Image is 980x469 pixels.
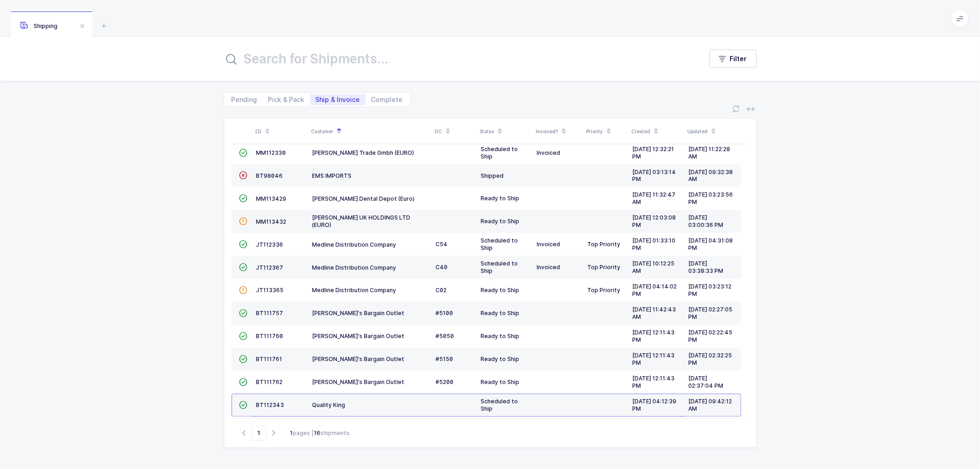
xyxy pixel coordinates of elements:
span: [DATE] 12:11:43 PM [633,352,675,366]
span:  [239,149,248,156]
div: Status [480,124,531,139]
span: Scheduled to Ship [481,146,518,160]
span: Ready to Ship [481,310,520,316]
div: Priority [587,124,626,139]
span: [DATE] 11:42:43 AM [633,306,676,320]
span: [PERSON_NAME] Trade Gmbh (EURO) [312,149,414,156]
span: #5050 [436,333,454,339]
span: Ready to Ship [481,218,520,225]
span: BT111761 [256,356,283,362]
span:  [239,264,248,271]
span: Ready to Ship [481,333,520,339]
span:  [239,195,248,202]
span: BT98046 [256,172,283,179]
span: [DATE] 11:22:28 AM [689,146,731,160]
span: [DATE] 09:32:38 AM [689,169,733,183]
span: [DATE] 01:33:10 PM [633,237,676,251]
span: JT113365 [256,287,284,294]
span: Top Priority [588,264,621,271]
span: [DATE] 04:14:02 PM [633,283,677,297]
span: BT112343 [256,401,284,408]
span: Ready to Ship [481,287,520,294]
span: [DATE] 02:32:25 PM [689,352,732,366]
span: [DATE] 02:22:45 PM [689,329,733,343]
span: C54 [436,241,448,248]
div: Invoiced [537,241,580,248]
span: Pick & Pack [268,96,305,103]
span:  [239,218,248,225]
span: Pending [232,96,257,103]
span: MM113429 [256,195,287,202]
span: [DATE] 04:31:08 PM [689,237,733,251]
span: Top Priority [588,287,621,294]
span:  [239,241,248,248]
span: #5150 [436,356,453,362]
span: [PERSON_NAME] Dental Depot (Euro) [312,195,415,202]
span: [DATE] 04:12:39 PM [633,398,677,412]
b: 16 [314,429,321,436]
span: [DATE] 10:12:25 AM [633,260,675,274]
span: Ship & Invoice [316,96,360,103]
span: [PERSON_NAME]'s Bargain Outlet [312,356,405,362]
span: Top Priority [588,241,621,248]
span: BT111762 [256,379,283,385]
span: BT111757 [256,310,283,316]
span: [DATE] 12:11:43 PM [633,329,675,343]
span: Scheduled to Ship [481,260,518,274]
span: #5100 [436,310,453,316]
button: Filter [709,50,757,68]
span: Complete [371,96,403,103]
span: Scheduled to Ship [481,237,518,251]
span: Shipped [481,172,504,179]
span: C02 [436,287,447,294]
span: [PERSON_NAME]'s Bargain Outlet [312,379,405,385]
span: JT112367 [256,264,283,271]
span: Medline Distribution Company [312,241,397,248]
span: [DATE] 02:37:04 PM [689,375,724,389]
span: [PERSON_NAME]'s Bargain Outlet [312,333,405,339]
div: Updated [688,124,738,139]
div: Invoiced? [536,124,581,139]
span: [DATE] 12:03:08 PM [633,214,676,228]
div: Created [632,124,682,139]
span: Quality King [312,401,346,408]
span: [PERSON_NAME] UK HOLDINGS LTD (EURO) [312,214,411,228]
span: EMS IMPORTS [312,172,352,179]
span: JT112336 [256,241,283,248]
span:  [239,310,248,316]
span:  [239,356,248,362]
span: [DATE] 12:32:21 PM [633,146,674,160]
span: Go to [252,426,266,441]
span: Medline Distribution Company [312,264,397,271]
span:  [239,379,248,385]
span: [DATE] 03:38:33 PM [689,260,724,274]
span: Ready to Ship [481,356,520,362]
span: [DATE] 11:32:47 AM [633,191,676,205]
span: [DATE] 09:42:12 AM [689,398,732,412]
span: Ready to Ship [481,379,520,385]
div: Invoiced [537,149,580,157]
div: DC [435,124,475,139]
span: [DATE] 03:23:12 PM [689,283,732,297]
span: MM112330 [256,149,286,156]
input: Search for Shipments... [224,48,691,70]
span: Scheduled to Ship [481,398,518,412]
span: Medline Distribution Company [312,287,397,294]
span: [DATE] 02:27:05 PM [689,306,733,320]
span:  [239,172,248,179]
div: Invoiced [537,264,580,271]
span: BT111760 [256,333,283,339]
span: [DATE] 12:11:43 PM [633,375,675,389]
span: [DATE] 03:13:14 PM [633,169,676,183]
span: Shipping [20,23,57,29]
span: Ready to Ship [481,195,520,202]
span: [DATE] 03:23:56 PM [689,191,733,205]
span: #5200 [436,379,454,385]
span: MM113432 [256,218,287,225]
span: [PERSON_NAME]'s Bargain Outlet [312,310,405,316]
div: pages | shipments [290,429,350,437]
span: [DATE] 03:00:36 PM [689,214,724,228]
b: 1 [290,429,293,436]
span:  [239,401,248,408]
div: Customer [312,124,430,139]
